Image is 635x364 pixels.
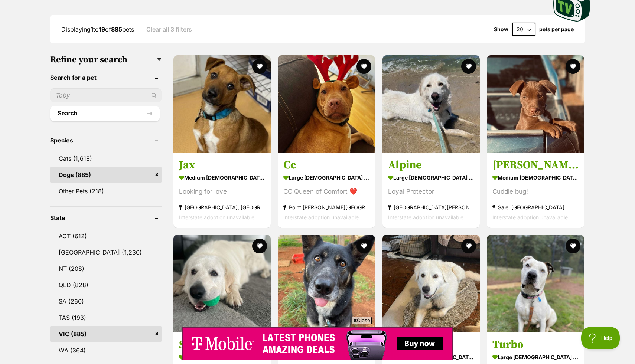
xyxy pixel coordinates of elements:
[179,158,265,172] h3: Jax
[492,172,579,183] strong: medium [DEMOGRAPHIC_DATA] Dog
[252,59,267,74] button: favourite
[492,202,579,212] strong: Sale, [GEOGRAPHIC_DATA]
[388,338,474,352] h3: Lola
[492,338,579,352] h3: Turbo
[388,172,474,183] strong: large [DEMOGRAPHIC_DATA] Dog
[50,245,162,260] a: [GEOGRAPHIC_DATA] (1,230)
[179,352,265,363] strong: large [DEMOGRAPHIC_DATA] Dog
[487,55,584,153] img: Murphy - Mixed breed Dog
[182,327,453,360] iframe: Advertisement
[388,352,474,363] strong: medium [DEMOGRAPHIC_DATA] Dog
[357,239,372,253] button: favourite
[283,158,369,172] h3: Cc
[357,59,372,74] button: favourite
[50,55,162,65] h3: Refine your search
[173,235,271,332] img: Snow - Maremma Sheepdog
[492,352,579,363] strong: large [DEMOGRAPHIC_DATA] Dog
[252,239,267,253] button: favourite
[91,26,93,33] strong: 1
[487,153,584,228] a: [PERSON_NAME] medium [DEMOGRAPHIC_DATA] Dog Cuddle bug! Sale, [GEOGRAPHIC_DATA] Interstate adopti...
[50,183,162,199] a: Other Pets (218)
[50,342,162,358] a: WA (364)
[50,137,162,144] header: Species
[50,88,162,102] input: Toby
[179,172,265,183] strong: medium [DEMOGRAPHIC_DATA] Dog
[50,228,162,244] a: ACT (612)
[50,261,162,276] a: NT (208)
[99,26,105,33] strong: 19
[50,294,162,309] a: SA (260)
[179,214,254,220] span: Interstate adoption unavailable
[50,167,162,183] a: Dogs (885)
[388,214,463,220] span: Interstate adoption unavailable
[50,151,162,166] a: Cats (1,618)
[283,187,369,197] div: CC Queen of Comfort ❤️
[179,187,265,197] div: Looking for love
[173,153,271,228] a: Jax medium [DEMOGRAPHIC_DATA] Dog Looking for love [GEOGRAPHIC_DATA], [GEOGRAPHIC_DATA] Interstat...
[283,214,359,220] span: Interstate adoption unavailable
[283,202,369,212] strong: Point [PERSON_NAME][GEOGRAPHIC_DATA]
[111,26,122,33] strong: 885
[492,187,579,197] div: Cuddle bug!
[382,235,480,332] img: Lola - Maremma Sheepdog
[461,239,476,253] button: favourite
[278,55,375,153] img: Cc - Staffordshire Bull Terrier Dog
[539,26,574,32] label: pets per page
[487,235,584,332] img: Turbo - American Bulldog
[352,317,372,324] span: Close
[61,26,134,33] span: Displaying to of pets
[283,172,369,183] strong: large [DEMOGRAPHIC_DATA] Dog
[492,214,568,220] span: Interstate adoption unavailable
[50,74,162,81] header: Search for a pet
[388,158,474,172] h3: Alpine
[581,327,620,349] iframe: Help Scout Beacon - Open
[566,239,580,253] button: favourite
[494,26,508,32] span: Show
[492,158,579,172] h3: [PERSON_NAME]
[179,338,265,352] h3: Snow
[382,55,480,153] img: Alpine - Maremma Sheepdog
[50,310,162,325] a: TAS (193)
[179,202,265,212] strong: [GEOGRAPHIC_DATA], [GEOGRAPHIC_DATA]
[278,235,375,332] img: North - Siberian Husky x Mixed breed Dog
[146,26,192,33] a: Clear all 3 filters
[388,187,474,197] div: Loyal Protector
[50,277,162,293] a: QLD (828)
[50,106,160,121] button: Search
[50,326,162,342] a: VIC (885)
[388,202,474,212] strong: [GEOGRAPHIC_DATA][PERSON_NAME][GEOGRAPHIC_DATA]
[50,214,162,221] header: State
[382,153,480,228] a: Alpine large [DEMOGRAPHIC_DATA] Dog Loyal Protector [GEOGRAPHIC_DATA][PERSON_NAME][GEOGRAPHIC_DAT...
[461,59,476,74] button: favourite
[278,153,375,228] a: Cc large [DEMOGRAPHIC_DATA] Dog CC Queen of Comfort ❤️ Point [PERSON_NAME][GEOGRAPHIC_DATA] Inter...
[173,55,271,153] img: Jax - Border Collie x Kelpie Dog
[566,59,580,74] button: favourite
